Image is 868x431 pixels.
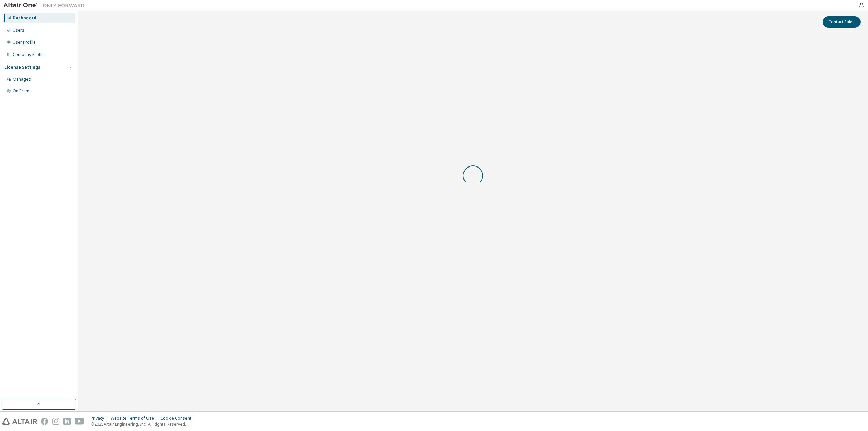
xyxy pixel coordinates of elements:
div: Managed [13,77,31,82]
div: Cookie Consent [160,416,195,421]
img: facebook.svg [41,418,48,425]
button: Contact Sales [823,16,861,28]
img: instagram.svg [52,418,59,425]
div: Company Profile [13,52,45,57]
img: youtube.svg [75,418,84,425]
div: License Settings [4,65,40,70]
img: altair_logo.svg [2,418,37,425]
img: Altair One [3,2,88,9]
div: User Profile [13,40,36,45]
div: Website Terms of Use [111,416,160,421]
p: © 2025 Altair Engineering, Inc. All Rights Reserved. [91,421,195,427]
div: Dashboard [13,15,36,21]
img: linkedin.svg [63,418,71,425]
div: Privacy [91,416,111,421]
div: Users [13,27,24,33]
div: On Prem [13,88,29,94]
